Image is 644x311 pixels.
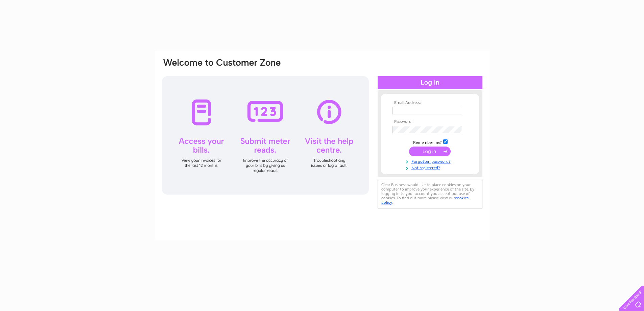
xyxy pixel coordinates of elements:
[391,119,469,124] th: Password:
[378,179,482,208] div: Clear Business would like to place cookies on your computer to improve your experience of the sit...
[391,138,469,145] td: Remember me?
[409,147,451,156] input: Submit
[392,164,469,171] a: Not registered?
[391,101,469,105] th: Email Address:
[381,196,469,205] a: cookies policy
[392,158,469,164] a: Forgotten password?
